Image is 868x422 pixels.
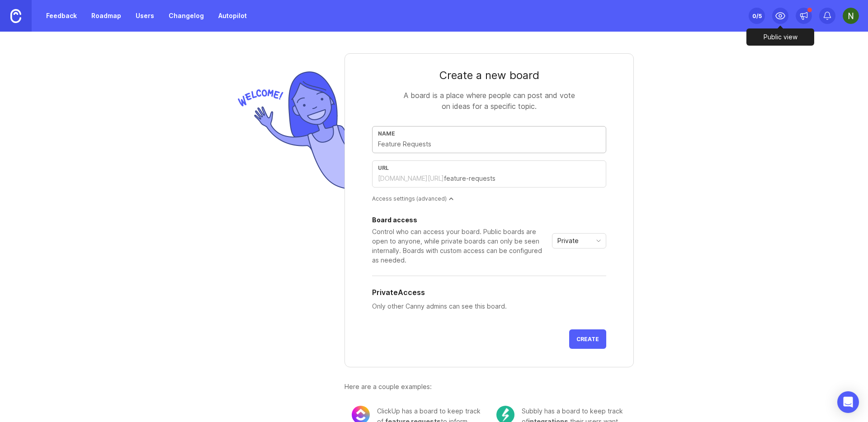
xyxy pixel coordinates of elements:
[378,130,600,137] div: Name
[749,8,765,24] button: 0/5
[372,227,548,265] div: Control who can access your board. Public boards are open to anyone, while private boards can onl...
[10,9,21,23] img: Canny Home
[378,139,600,149] input: Feature Requests
[372,301,606,311] p: Only other Canny admins can see this board.
[569,329,606,349] button: Create
[372,217,548,223] div: Board access
[213,8,252,24] a: Autopilot
[552,233,606,249] div: toggle menu
[591,237,606,244] svg: toggle icon
[344,382,634,392] div: Here are a couple examples:
[576,336,599,342] span: Create
[746,28,814,46] div: Public view
[163,8,209,24] a: Changelog
[130,8,160,24] a: Users
[752,9,762,22] div: 0 /5
[837,391,859,413] div: Open Intercom Messenger
[372,195,606,202] div: Access settings (advanced)
[86,8,127,24] a: Roadmap
[843,8,859,24] img: Netanel Nehemya
[399,90,580,112] div: A board is a place where people can post and vote on ideas for a specific topic.
[41,8,82,24] a: Feedback
[372,68,606,83] div: Create a new board
[444,173,600,183] input: feature-requests
[557,236,579,246] span: Private
[378,164,600,171] div: url
[372,287,425,298] h5: Private Access
[378,174,444,183] div: [DOMAIN_NAME][URL]
[234,68,344,193] img: welcome-img-178bf9fb836d0a1529256ffe415d7085.png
